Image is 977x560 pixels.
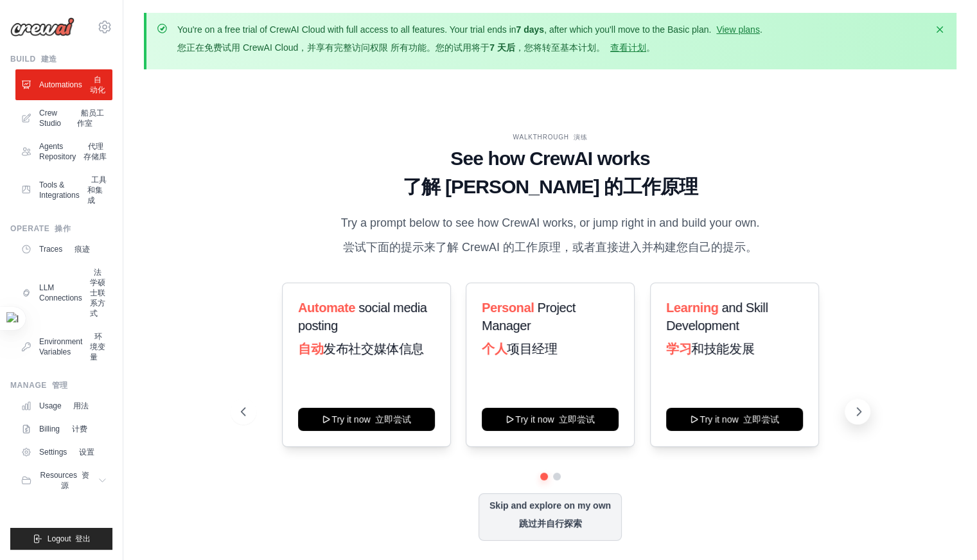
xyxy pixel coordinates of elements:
[55,224,71,233] font: 操作
[518,518,581,529] font: 跳过并自行探索
[87,175,107,205] font: 工具和集成
[516,24,544,35] strong: 7 days
[913,498,977,560] iframe: Chat Widget
[241,132,860,142] div: WALKTHROUGH
[716,24,759,35] a: View plans
[15,239,112,259] a: Traces 痕迹
[10,54,112,64] div: Build
[666,301,718,315] span: Learning
[75,534,91,543] font: 登出
[743,414,779,424] font: 立即尝试
[15,419,112,439] a: Billing 计费
[15,326,112,367] a: Environment Variables 环境变量
[574,134,588,141] font: 演练
[79,448,94,457] font: 设置
[335,214,766,262] p: Try a prompt below to see how CrewAI works, or jump right in and build your own.
[403,176,698,197] font: 了解 [PERSON_NAME] 的工作原理
[90,268,105,318] font: 法学硕士联系方式
[489,42,515,53] strong: 7 天后
[482,301,576,333] span: Project Manager
[691,342,754,356] span: 和技能发展
[15,170,112,211] a: Tools & Integrations 工具和集成
[84,142,107,161] font: 代理存储库
[482,342,507,356] span: 个人
[482,408,619,431] button: Try it now 立即尝试
[39,470,90,491] span: Resources
[41,55,57,64] font: 建造
[241,147,860,204] h1: See how CrewAI works
[90,75,105,94] font: 自动化
[610,42,646,53] a: 查看计划
[15,396,112,416] a: Usage 用法
[52,381,68,390] font: 管理
[323,342,424,356] span: 发布社交媒体信息
[48,534,91,544] span: Logout
[10,380,112,390] div: Manage
[375,414,411,424] font: 立即尝试
[482,301,534,315] span: Personal
[90,332,105,362] font: 环境变量
[10,223,112,234] div: Operate
[15,103,112,134] a: Crew Studio 船员工作室
[15,262,112,324] a: LLM Connections 法学硕士联系方式
[666,342,691,356] span: 学习
[559,414,595,424] font: 立即尝试
[10,528,112,550] button: Logout 登出
[298,342,323,356] span: 自动
[15,442,112,462] a: Settings 设置
[507,342,557,356] span: 项目经理
[479,493,622,541] button: Skip and explore on my own跳过并自行探索
[77,109,105,128] font: 船员工作室
[666,408,803,431] button: Try it now 立即尝试
[298,301,427,333] span: social media posting
[913,498,977,560] div: 聊天小组件
[15,69,112,100] a: Automations 自动化
[15,465,112,496] button: Resources 资源
[298,301,355,315] span: Automate
[666,301,768,333] span: and Skill Development
[75,245,90,254] font: 痕迹
[177,42,655,53] font: 您正在免费试用 CrewAI Cloud，并享有完整访问权限 所有功能。您的试用将于 ，您将转至基本计划。 。
[15,136,112,167] a: Agents Repository 代理存储库
[73,401,89,410] font: 用法
[343,241,757,254] font: 尝试下面的提示来了解 CrewAI 的工作原理，或者直接进入并构建您自己的提示。
[72,424,87,433] font: 计费
[298,408,435,431] button: Try it now 立即尝试
[10,17,75,37] img: Logo
[177,23,762,59] p: You're on a free trial of CrewAI Cloud with full access to all features. Your trial ends in , aft...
